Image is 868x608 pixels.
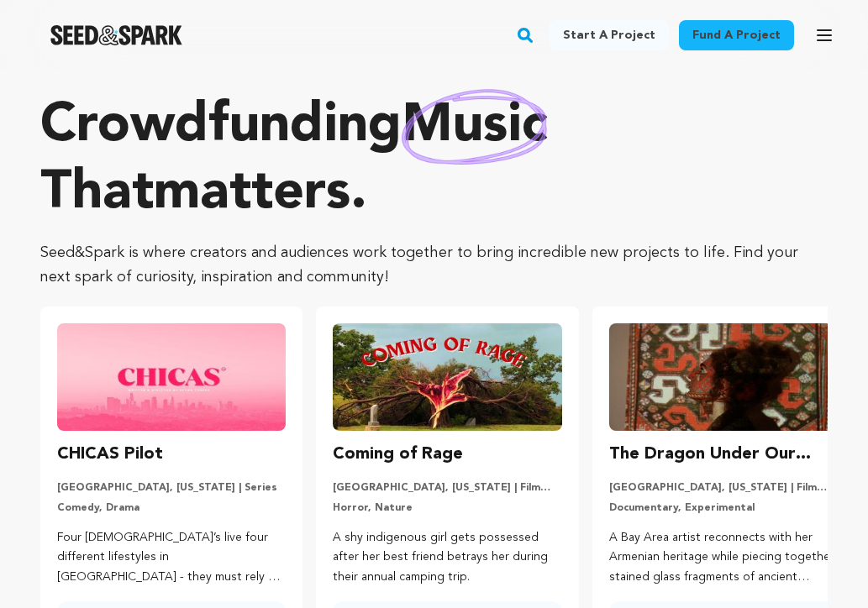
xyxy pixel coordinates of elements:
[609,528,838,588] p: A Bay Area artist reconnects with her Armenian heritage while piecing together stained glass frag...
[609,501,838,515] p: Documentary, Experimental
[333,481,561,495] p: [GEOGRAPHIC_DATA], [US_STATE] | Film Short
[40,93,828,228] p: Crowdfunding that .
[609,323,838,431] img: The Dragon Under Our Feet image
[50,25,182,45] a: Seed&Spark Homepage
[40,241,828,290] p: Seed&Spark is where creators and audiences work together to bring incredible new projects to life...
[57,441,163,468] h3: CHICAS Pilot
[50,25,182,45] img: Seed&Spark Logo Dark Mode
[154,167,350,221] span: matters
[57,323,286,431] img: CHICAS Pilot image
[57,481,286,495] p: [GEOGRAPHIC_DATA], [US_STATE] | Series
[333,528,561,588] p: A shy indigenous girl gets possessed after her best friend betrays her during their annual campin...
[679,20,794,50] a: Fund a project
[57,528,286,588] p: Four [DEMOGRAPHIC_DATA]’s live four different lifestyles in [GEOGRAPHIC_DATA] - they must rely on...
[333,441,463,468] h3: Coming of Rage
[333,501,561,515] p: Horror, Nature
[609,441,838,468] h3: The Dragon Under Our Feet
[402,89,547,164] img: hand sketched image
[550,20,669,50] a: Start a project
[57,501,286,515] p: Comedy, Drama
[333,323,561,431] img: Coming of Rage image
[609,481,838,495] p: [GEOGRAPHIC_DATA], [US_STATE] | Film Feature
